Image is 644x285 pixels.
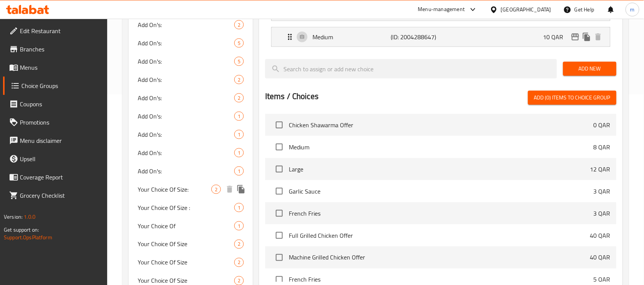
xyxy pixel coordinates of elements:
[235,184,247,195] button: duplicate
[3,77,108,95] a: Choice Groups
[138,148,234,157] span: Add On's:
[138,221,234,231] span: Your Choice Of
[3,58,108,77] a: Menus
[129,253,253,272] div: Your Choice Of Size2
[129,162,253,180] div: Add On's:1
[271,117,287,133] span: Select choice
[630,5,635,14] span: m
[129,16,253,34] div: Add On's:2
[3,186,108,205] a: Grocery Checklist
[138,130,234,139] span: Add On's:
[129,107,253,125] div: Add On's:1
[211,185,221,194] div: Choices
[4,232,52,242] a: Support.OpsPlatform
[138,185,211,194] span: Your Choice Of Size:
[569,64,610,74] span: Add New
[234,112,244,121] div: Choices
[234,75,244,84] div: Choices
[235,223,243,230] span: 1
[3,113,108,131] a: Promotions
[138,167,234,176] span: Add On's:
[138,112,234,121] span: Add On's:
[235,113,243,120] span: 1
[581,31,592,43] button: duplicate
[234,167,244,176] div: Choices
[235,131,243,138] span: 1
[129,180,253,199] div: Your Choice Of Size:2deleteduplicate
[271,205,287,221] span: Select choice
[235,149,243,157] span: 1
[543,32,570,42] p: 10 QAR
[4,212,23,222] span: Version:
[594,187,610,196] p: 3 QAR
[590,231,610,240] p: 40 QAR
[234,258,244,267] div: Choices
[289,142,594,152] span: Medium
[3,22,108,40] a: Edit Restaurant
[234,38,244,48] div: Choices
[138,93,234,102] span: Add On's:
[138,75,234,84] span: Add On's:
[3,150,108,168] a: Upsell
[138,38,234,48] span: Add On's:
[234,221,244,231] div: Choices
[289,209,594,218] span: French Fries
[271,161,287,177] span: Select choice
[235,21,243,29] span: 2
[20,191,101,200] span: Grocery Checklist
[129,70,253,89] div: Add On's:2
[265,59,557,78] input: search
[3,168,108,186] a: Coverage Report
[594,275,610,284] p: 5 QAR
[501,5,551,14] div: [GEOGRAPHIC_DATA]
[3,131,108,150] a: Menu disclaimer
[20,63,101,72] span: Menus
[271,227,287,243] span: Select choice
[289,165,590,174] span: Large
[289,275,594,284] span: French Fries
[592,31,604,43] button: delete
[235,168,243,175] span: 1
[138,20,234,29] span: Add On's:
[212,186,221,193] span: 2
[138,203,234,212] span: Your Choice Of Size :
[234,93,244,102] div: Choices
[234,130,244,139] div: Choices
[594,120,610,130] p: 0 QAR
[528,91,617,105] button: Add (0) items to choice group
[129,235,253,253] div: Your Choice Of Size2
[234,203,244,212] div: Choices
[20,173,101,182] span: Coverage Report
[138,240,234,249] span: Your Choice Of Size
[3,95,108,113] a: Coupons
[391,32,443,42] p: (ID: 2004288647)
[21,81,101,90] span: Choice Groups
[570,31,581,43] button: edit
[138,258,234,267] span: Your Choice Of Size
[20,26,101,35] span: Edit Restaurant
[20,99,101,109] span: Coupons
[594,209,610,218] p: 3 QAR
[4,225,39,235] span: Get support on:
[129,217,253,235] div: Your Choice Of1
[234,57,244,66] div: Choices
[129,144,253,162] div: Add On's:1
[289,120,594,130] span: Chicken Shawarma Offer
[20,154,101,163] span: Upsell
[265,91,319,102] h2: Items / Choices
[234,240,244,249] div: Choices
[20,118,101,127] span: Promotions
[234,148,244,157] div: Choices
[235,58,243,65] span: 5
[418,5,465,14] div: Menu-management
[20,45,101,54] span: Branches
[129,34,253,52] div: Add On's:5
[129,52,253,70] div: Add On's:5
[590,253,610,262] p: 40 QAR
[235,94,243,102] span: 2
[271,183,287,199] span: Select choice
[20,136,101,145] span: Menu disclaimer
[312,32,391,42] p: Medium
[235,40,243,47] span: 5
[129,89,253,107] div: Add On's:2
